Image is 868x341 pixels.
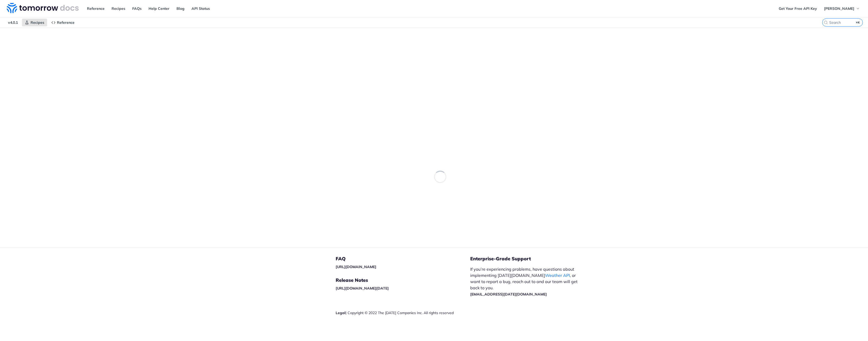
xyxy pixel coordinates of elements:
span: Recipes [31,20,44,25]
kbd: ⌘K [855,20,861,25]
a: [EMAIL_ADDRESS][DATE][DOMAIN_NAME] [470,292,547,297]
a: [URL][DOMAIN_NAME][DATE] [336,286,389,291]
a: Legal [336,310,345,315]
a: Recipes [109,5,128,12]
a: [URL][DOMAIN_NAME] [336,264,376,269]
a: Reference [84,5,107,12]
h5: FAQ [336,256,470,262]
a: API Status [189,5,213,12]
span: v4.0.1 [5,19,21,26]
span: Reference [57,20,75,25]
button: [PERSON_NAME] [821,5,863,12]
img: Tomorrow.io Weather API Docs [7,3,79,13]
a: Blog [174,5,187,12]
p: If you’re experiencing problems, have questions about implementing [DATE][DOMAIN_NAME] , or want ... [470,266,583,297]
h5: Release Notes [336,277,470,283]
a: Reference [48,19,77,26]
svg: Search [824,20,828,25]
div: | Copyright © 2022 The [DATE] Companies Inc. All rights reserved [336,310,470,315]
h5: Enterprise-Grade Support [470,256,591,262]
span: [PERSON_NAME] [824,6,854,11]
a: Help Center [146,5,172,12]
a: Get Your Free API Key [776,5,820,12]
a: Recipes [22,19,47,26]
a: Weather API [545,273,570,278]
a: FAQs [129,5,144,12]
